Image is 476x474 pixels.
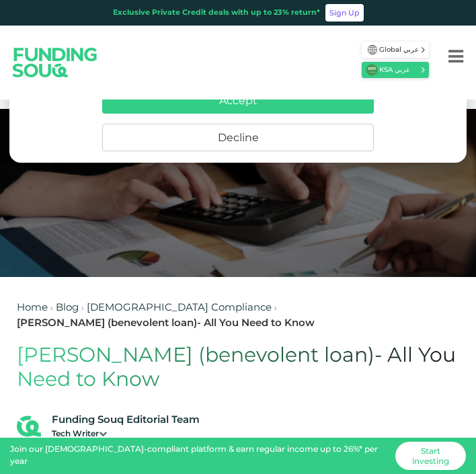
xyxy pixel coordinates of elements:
div: Exclusive Private Credit deals with up to 23% return* [113,7,320,19]
a: [DEMOGRAPHIC_DATA] Compliance [87,303,272,313]
button: Menu [436,31,476,85]
img: Logo [2,35,108,90]
a: Home [17,303,48,313]
button: Decline [102,124,374,151]
img: Blog Author [17,414,41,438]
img: SA Flag [368,45,377,54]
a: Blog [56,303,79,313]
span: Global عربي [379,45,420,55]
div: Tech Writer [52,428,200,440]
a: Start investing [395,442,466,470]
div: [PERSON_NAME] (benevolent loan)- All You Need to Know [17,316,315,331]
button: Accept [102,87,374,114]
span: KSA عربي [379,65,420,75]
img: SA Flag [366,64,378,76]
div: Join our [DEMOGRAPHIC_DATA]-compliant platform & earn regular income up to 26%* per year [10,444,390,468]
div: Funding Souq Editorial Team [52,413,200,428]
h1: [PERSON_NAME] (benevolent loan)- All You Need to Know [17,344,459,393]
a: Sign Up [325,4,364,22]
